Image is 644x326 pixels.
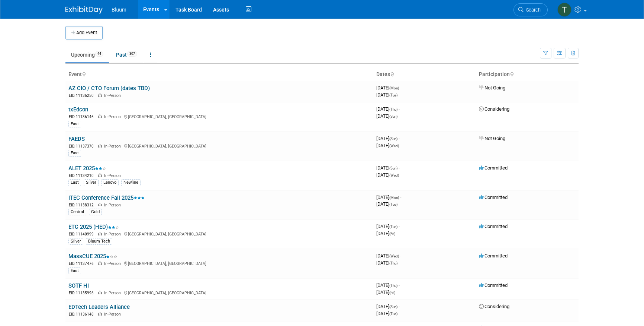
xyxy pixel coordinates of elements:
a: FAEDS [68,136,85,142]
span: Not Going [479,85,505,91]
span: (Thu) [389,261,397,265]
a: Sort by Event Name [82,71,86,77]
img: In-Person Event [98,291,102,294]
img: In-Person Event [98,232,102,235]
span: [DATE] [376,85,401,91]
span: (Sun) [389,305,397,309]
span: [DATE] [376,224,400,229]
span: (Wed) [389,144,399,148]
span: (Thu) [389,107,397,111]
div: [GEOGRAPHIC_DATA], [GEOGRAPHIC_DATA] [68,231,370,237]
span: EID: 11135996 [69,291,97,295]
span: [DATE] [376,113,397,119]
a: MassCUE 2025 [68,253,117,260]
img: In-Person Event [98,114,102,118]
span: 44 [95,51,103,57]
span: - [399,282,400,288]
span: EID: 11137476 [69,262,97,266]
span: [DATE] [376,172,399,178]
span: In-Person [104,93,123,98]
span: [DATE] [376,304,400,309]
div: Gold [89,209,102,215]
th: Participation [476,68,579,81]
a: txEdcon [68,106,88,113]
span: - [400,85,401,91]
a: ALET 2025 [68,165,106,172]
div: [GEOGRAPHIC_DATA], [GEOGRAPHIC_DATA] [68,260,370,266]
span: (Tue) [389,93,397,97]
span: [DATE] [376,260,397,266]
span: [DATE] [376,201,397,207]
th: Event [65,68,373,81]
span: EID: 11136148 [69,312,97,316]
div: [GEOGRAPHIC_DATA], [GEOGRAPHIC_DATA] [68,289,370,296]
span: In-Person [104,173,123,178]
span: Bluum [112,7,126,13]
a: AZ CIO / CTO Forum (dates TBD) [68,85,150,92]
span: [DATE] [376,106,400,112]
span: - [399,304,400,309]
a: Upcoming44 [65,48,109,62]
span: [DATE] [376,165,400,171]
span: [DATE] [376,143,399,148]
span: (Thu) [389,284,397,288]
span: [DATE] [376,136,400,141]
div: Silver [68,238,83,245]
img: In-Person Event [98,261,102,265]
span: Committed [479,253,508,259]
span: In-Person [104,144,123,149]
img: In-Person Event [98,144,102,148]
button: Add Event [65,26,103,39]
span: Not Going [479,136,505,141]
img: Taylor Bradley [557,3,571,17]
span: - [400,194,401,200]
span: (Fri) [389,232,395,236]
span: [DATE] [376,282,400,288]
div: East [68,150,81,156]
img: In-Person Event [98,312,102,316]
div: East [68,268,81,274]
span: [DATE] [376,231,395,236]
th: Dates [373,68,476,81]
a: SOTF HI [68,282,89,289]
span: EID: 11134210 [69,174,97,178]
span: Search [524,7,541,13]
span: - [400,253,401,259]
div: Lenovo [101,179,119,186]
span: (Mon) [389,196,399,200]
span: [DATE] [376,253,401,259]
span: (Sun) [389,137,397,141]
img: In-Person Event [98,93,102,97]
div: [GEOGRAPHIC_DATA], [GEOGRAPHIC_DATA] [68,113,370,120]
span: In-Person [104,203,123,208]
span: EID: 11136250 [69,94,97,98]
a: Search [513,3,548,16]
span: In-Person [104,261,123,266]
span: Considering [479,304,509,309]
span: In-Person [104,114,123,119]
span: (Tue) [389,225,397,229]
div: [GEOGRAPHIC_DATA], [GEOGRAPHIC_DATA] [68,143,370,149]
span: Considering [479,106,509,112]
span: EID: 11138312 [69,203,97,207]
span: (Wed) [389,254,399,258]
img: In-Person Event [98,203,102,206]
span: In-Person [104,291,123,295]
a: Sort by Participation Type [510,71,513,77]
span: Committed [479,282,508,288]
span: [DATE] [376,311,397,316]
span: (Sun) [389,114,397,118]
span: Committed [479,165,508,171]
span: - [399,136,400,141]
a: ETC 2025 (HED) [68,224,119,230]
span: 307 [127,51,137,57]
span: (Tue) [389,312,397,316]
span: [DATE] [376,194,401,200]
span: - [399,224,400,229]
span: EID: 11140999 [69,232,97,236]
span: (Sun) [389,166,397,170]
div: Silver [84,179,99,186]
div: East [68,121,81,127]
a: Sort by Start Date [390,71,394,77]
span: (Wed) [389,173,399,177]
